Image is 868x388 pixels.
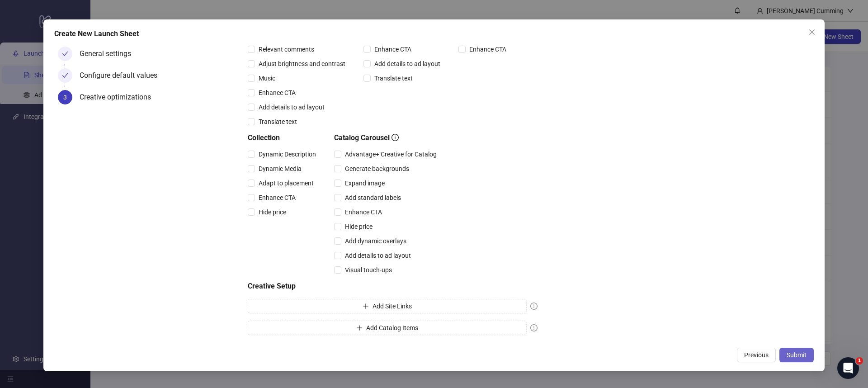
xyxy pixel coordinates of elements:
[255,164,305,174] span: Dynamic Media
[341,222,376,232] span: Hide price
[341,236,410,246] span: Add dynamic overlays
[255,44,318,54] span: Relevant comments
[371,59,444,69] span: Add details to ad layout
[248,321,527,335] button: Add Catalog Items
[737,348,776,362] button: Previous
[80,47,138,61] div: General settings
[255,149,320,159] span: Dynamic Description
[54,28,814,39] div: Create New Launch Sheet
[80,68,165,83] div: Configure default values
[255,73,279,83] span: Music
[255,178,317,188] span: Adapt to placement
[63,94,67,101] span: 3
[341,265,396,275] span: Visual touch-ups
[248,281,538,292] h5: Creative Setup
[255,207,290,217] span: Hide price
[744,351,769,359] span: Previous
[255,117,301,127] span: Translate text
[248,132,320,143] h5: Collection
[530,324,538,331] span: exclamation-circle
[363,303,369,309] span: plus
[392,134,399,141] span: info-circle
[80,90,158,104] div: Creative optimizations
[466,44,510,54] span: Enhance CTA
[530,303,538,310] span: exclamation-circle
[341,178,388,188] span: Expand image
[341,207,386,217] span: Enhance CTA
[805,25,819,39] button: Close
[255,102,328,112] span: Add details to ad layout
[62,51,68,57] span: check
[248,299,527,313] button: Add Site Links
[255,193,299,203] span: Enhance CTA
[787,351,807,359] span: Submit
[356,325,363,331] span: plus
[366,324,418,331] span: Add Catalog Items
[341,149,440,159] span: Advantage+ Creative for Catalog
[808,28,816,36] span: close
[371,73,416,83] span: Translate text
[341,164,413,174] span: Generate backgrounds
[373,303,412,310] span: Add Site Links
[334,132,440,143] h5: Catalog Carousel
[856,357,863,364] span: 1
[62,72,68,79] span: check
[255,88,299,98] span: Enhance CTA
[341,251,415,260] span: Add details to ad layout
[255,59,349,69] span: Adjust brightness and contrast
[371,44,415,54] span: Enhance CTA
[779,348,814,362] button: Submit
[837,357,859,379] iframe: Intercom live chat
[341,193,405,203] span: Add standard labels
